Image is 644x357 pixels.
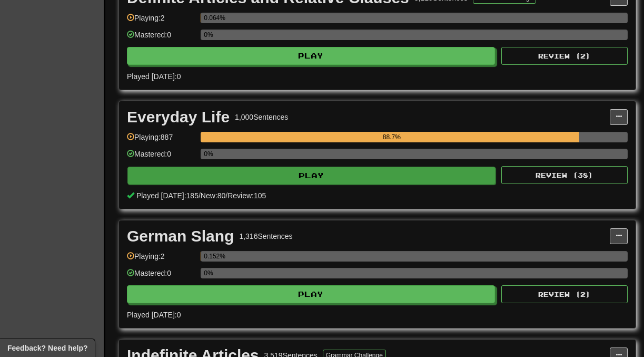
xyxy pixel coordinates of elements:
[127,109,230,125] div: Everyday Life
[501,47,628,65] button: Review (2)
[201,191,225,200] span: New: 80
[225,191,227,200] span: /
[127,72,181,81] span: Played [DATE]: 0
[127,268,195,285] div: Mastered: 0
[127,13,195,30] div: Playing: 2
[127,311,181,319] span: Played [DATE]: 0
[127,251,195,268] div: Playing: 2
[136,191,199,200] span: Played [DATE]: 185
[7,343,87,353] span: Open feedback widget
[239,231,292,242] div: 1,316 Sentences
[127,285,495,303] button: Play
[204,132,579,142] div: 88.7%
[127,47,495,65] button: Play
[227,191,266,200] span: Review: 105
[127,167,496,185] button: Play
[501,166,628,184] button: Review (38)
[199,191,201,200] span: /
[235,112,288,122] div: 1,000 Sentences
[127,132,195,149] div: Playing: 887
[501,285,628,303] button: Review (2)
[127,228,234,244] div: German Slang
[127,149,195,166] div: Mastered: 0
[127,30,195,47] div: Mastered: 0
